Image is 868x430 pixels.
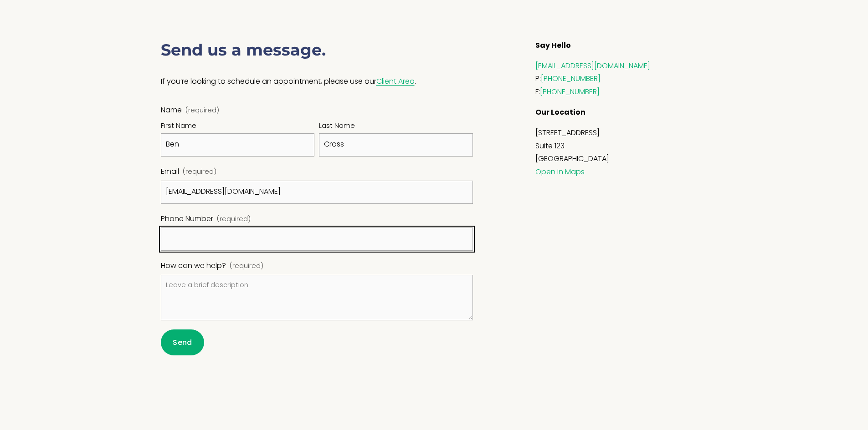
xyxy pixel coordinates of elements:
[161,213,213,226] span: Phone Number
[161,260,226,273] span: How can we help?
[161,76,473,89] p: If you’re looking to schedule an appointment, please use our .
[161,166,179,179] span: Email
[185,108,219,114] span: (required)
[161,121,315,133] div: First Name
[540,86,600,98] a: [PHONE_NUMBER]
[535,60,707,99] p: P: F:
[217,217,251,223] span: (required)
[535,167,585,178] a: Open in Maps
[161,329,205,355] button: SendSend
[173,337,192,348] span: Send
[541,73,601,85] a: [PHONE_NUMBER]
[535,106,586,119] strong: Our Location
[535,61,650,72] a: [EMAIL_ADDRESS][DOMAIN_NAME]
[535,127,707,179] p: [STREET_ADDRESS] Suite 123 [GEOGRAPHIC_DATA]
[319,121,473,133] div: Last Name
[230,261,263,273] span: (required)
[183,167,216,178] span: (required)
[376,76,415,88] a: Client Area
[535,40,571,52] strong: Say Hello
[161,40,473,61] h3: Send us a message.
[161,104,182,117] span: Name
